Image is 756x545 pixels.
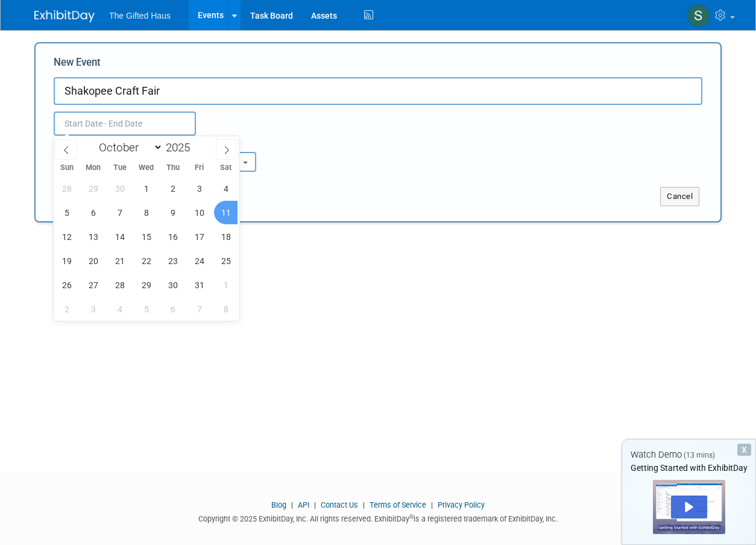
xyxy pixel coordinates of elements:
img: Scott Bader [687,4,710,27]
span: October 8, 2025 [134,201,158,224]
span: October 5, 2025 [55,201,78,224]
span: | [288,500,296,509]
span: October 10, 2025 [187,201,211,224]
span: Thu [160,164,186,172]
span: October 4, 2025 [214,177,238,200]
span: | [360,500,368,509]
div: Attendance / Format: [54,136,156,151]
a: API [298,500,309,509]
span: November 2, 2025 [55,297,78,321]
a: Contact Us [321,500,358,509]
a: Terms of Service [370,500,426,509]
span: September 29, 2025 [81,177,105,200]
a: Privacy Policy [438,500,485,509]
input: Year [163,140,199,154]
div: Dismiss [737,444,751,456]
span: October 3, 2025 [187,177,211,200]
span: September 28, 2025 [55,177,78,200]
label: New Event [54,55,101,74]
span: Sat [213,164,239,172]
span: | [428,500,436,509]
span: Tue [107,164,133,172]
input: Start Date - End Date [54,112,196,136]
div: Participation: [174,136,277,151]
span: October 9, 2025 [161,201,184,224]
span: October 2, 2025 [161,177,184,200]
span: October 17, 2025 [187,225,211,248]
span: October 13, 2025 [81,225,105,248]
span: October 24, 2025 [187,249,211,272]
select: Month [93,140,163,155]
span: The Gifted Haus [109,11,171,20]
span: October 12, 2025 [55,225,78,248]
span: October 28, 2025 [108,273,131,297]
span: October 29, 2025 [134,273,158,297]
span: October 23, 2025 [161,249,184,272]
span: October 26, 2025 [55,273,78,297]
span: November 5, 2025 [134,297,158,321]
span: November 6, 2025 [161,297,184,321]
a: Blog [271,500,286,509]
span: October 14, 2025 [108,225,131,248]
span: November 4, 2025 [108,297,131,321]
sup: ® [409,514,414,520]
span: Mon [80,164,107,172]
span: Wed [133,164,160,172]
span: | [311,500,319,509]
span: October 27, 2025 [81,273,105,297]
span: October 20, 2025 [81,249,105,272]
span: October 16, 2025 [161,225,184,248]
span: Sun [54,164,80,172]
span: September 30, 2025 [108,177,131,200]
span: November 7, 2025 [187,297,211,321]
span: (13 mins) [684,451,715,459]
img: ExhibitDay [34,10,95,22]
span: November 1, 2025 [214,273,238,297]
button: Cancel [660,187,699,206]
span: November 8, 2025 [214,297,238,321]
div: Watch Demo [622,449,755,461]
span: Fri [186,164,213,172]
span: November 3, 2025 [81,297,105,321]
span: October 31, 2025 [187,273,211,297]
span: October 18, 2025 [214,225,238,248]
span: October 15, 2025 [134,225,158,248]
span: October 6, 2025 [81,201,105,224]
span: October 1, 2025 [134,177,158,200]
div: Play [671,496,707,518]
span: October 19, 2025 [55,249,78,272]
span: October 21, 2025 [108,249,131,272]
span: October 7, 2025 [108,201,131,224]
span: October 11, 2025 [214,201,238,224]
span: October 22, 2025 [134,249,158,272]
span: October 30, 2025 [161,273,184,297]
div: Getting Started with ExhibitDay [622,462,755,474]
span: October 25, 2025 [214,249,238,272]
input: Name of Trade Show / Conference [54,77,702,105]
